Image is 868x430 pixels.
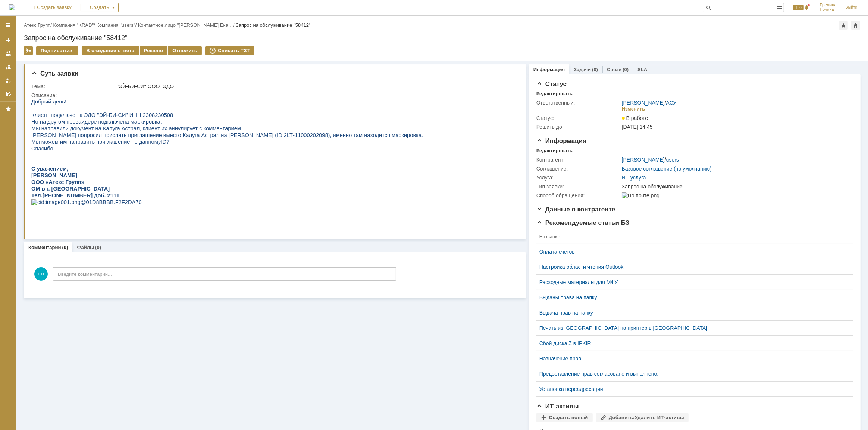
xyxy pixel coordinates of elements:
[536,115,620,121] div: Статус:
[138,22,233,28] a: Контактное лицо "[PERSON_NAME] Ека…
[793,5,804,10] span: 100
[81,3,119,12] div: Создать
[536,192,620,198] div: Способ обращения:
[9,4,15,10] a: Перейти на домашнюю страницу
[77,245,94,250] a: Файлы
[253,34,256,40] span: 2
[536,206,615,213] span: Данные о контрагенте
[34,267,48,281] span: ЕП
[2,61,14,73] a: Заявки в моей ответственности
[539,356,844,361] a: Назначение прав.
[536,91,573,97] div: Редактировать
[622,157,665,163] a: [PERSON_NAME]
[539,279,844,285] a: Расходные материалы для МФУ
[62,245,68,250] div: (0)
[53,22,97,28] div: /
[539,264,844,270] a: Настройка области чтения Outlook
[96,22,138,28] div: /
[11,94,88,100] span: [PHONE_NUMBER] доб. 2111
[135,41,138,47] span: ?
[539,386,844,392] a: Установка переадресации
[53,22,94,28] a: Компания "KRAD"
[24,34,861,42] div: Запрос на обслуживание "58412"
[820,3,837,7] span: Еремина
[622,100,677,106] div: /
[24,22,50,28] a: Атекс Групп
[622,157,679,163] div: /
[622,100,665,106] a: [PERSON_NAME]
[129,41,135,47] span: ID
[24,22,53,28] div: /
[637,67,647,72] a: SLA
[536,403,579,410] span: ИТ-активы
[536,166,620,172] div: Соглашение:
[31,83,115,89] div: Тема:
[536,219,630,226] span: Рекомендуемые статьи БЗ
[539,310,844,316] a: Выдача прав на папку
[622,184,849,189] div: Запрос на обслуживание
[536,175,620,181] div: Услуга:
[623,67,629,72] div: (0)
[536,230,847,244] th: Название
[536,148,573,154] div: Редактировать
[666,100,677,106] a: АСУ
[622,166,712,172] a: Базовое соглашение (по умолчанию)
[592,67,598,72] div: (0)
[536,157,620,163] div: Контрагент:
[95,245,101,250] div: (0)
[117,83,514,89] div: "ЭЙ-БИ-СИ" ООО_ЭДО
[539,371,844,377] a: Предоставление прав согласовано и выполнено.
[9,4,15,10] img: logo
[24,46,33,55] div: Работа с массовостью
[851,21,860,30] div: Сделать домашней страницей
[539,325,844,331] a: Печать из [GEOGRAPHIC_DATA] на принтер в [GEOGRAPHIC_DATA]
[2,34,14,46] a: Создать заявку
[539,340,844,346] a: Сбой диска Z в IPKIR
[536,184,620,189] div: Тип заявки:
[28,245,61,250] a: Комментарии
[245,34,251,40] span: ID
[31,70,78,77] span: Суть заявки
[256,34,261,40] span: LT
[138,22,236,28] div: /
[539,249,844,255] a: Оплата счетов
[2,88,14,100] a: Мои согласования
[236,22,311,28] div: Запрос на обслуживание "58412"
[536,100,620,106] div: Ответственный:
[536,137,586,144] span: Информация
[622,106,645,112] div: Изменить
[820,7,837,12] span: Полина
[622,192,659,198] img: По почте.png
[622,115,648,121] span: В работе
[31,92,515,98] div: Описание:
[666,157,679,163] a: users
[622,175,646,181] a: ИТ-услуга
[261,34,392,40] span: -11000202098), именно там находится маркировка.
[607,67,621,72] a: Связи
[539,294,844,300] a: Выданы права на папку
[96,22,135,28] a: Компания "users"
[2,74,14,86] a: Мои заявки
[2,48,14,60] a: Заявки на командах
[622,124,653,130] span: [DATE] 14:45
[776,3,784,10] span: Расширенный поиск
[536,80,567,87] span: Статус
[533,67,565,72] a: Информация
[839,21,848,30] div: Добавить в избранное
[536,124,620,130] div: Решить до:
[574,67,591,72] a: Задачи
